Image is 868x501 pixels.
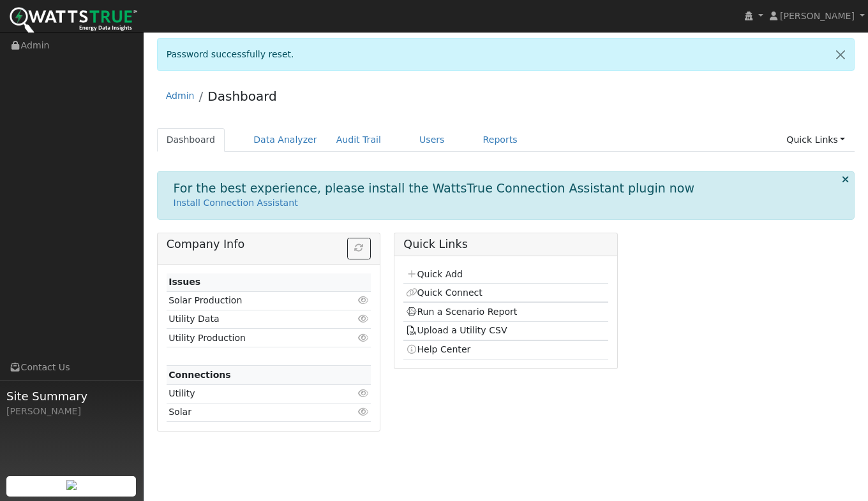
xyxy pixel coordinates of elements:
[167,403,338,421] td: Solar
[357,389,369,398] i: Click to view
[410,128,454,152] a: Users
[357,314,369,323] i: Click to view
[357,407,369,416] i: Click to view
[167,310,338,328] td: Utility Data
[406,287,483,298] a: Quick Connect
[406,344,471,354] a: Help Center
[207,89,277,104] a: Dashboard
[6,388,137,405] span: Site Summary
[357,333,369,342] i: Click to view
[168,370,231,380] strong: Connections
[403,238,608,251] h5: Quick Links
[166,91,195,101] a: Admin
[174,181,694,196] h1: For the best experience, please install the WattsTrue Connection Assistant plugin now
[167,384,338,403] td: Utility
[406,325,507,335] a: Upload a Utility CSV
[406,307,518,317] a: Run a Scenario Report
[780,11,855,21] span: [PERSON_NAME]
[167,238,371,251] h5: Company Info
[327,128,391,152] a: Audit Trail
[827,39,854,70] a: Close
[6,405,137,418] div: [PERSON_NAME]
[174,198,298,208] a: Install Connection Assistant
[244,128,327,152] a: Data Analyzer
[168,277,200,287] strong: Issues
[406,269,463,279] a: Quick Add
[357,296,369,305] i: Click to view
[157,38,855,71] div: Password successfully reset.
[157,128,225,152] a: Dashboard
[167,329,338,347] td: Utility Production
[66,480,77,490] img: retrieve
[167,291,338,310] td: Solar Production
[474,128,527,152] a: Reports
[10,7,137,36] img: WattsTrue
[777,128,855,152] a: Quick Links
